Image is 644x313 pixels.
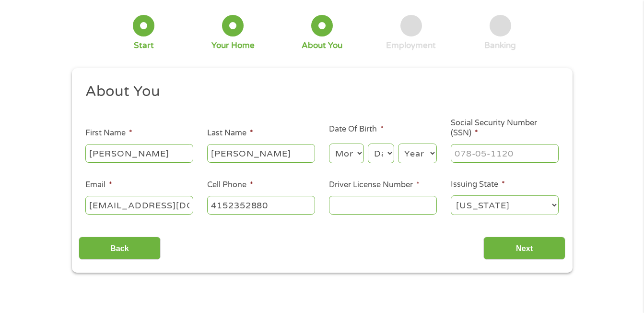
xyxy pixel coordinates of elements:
input: Next [483,237,565,260]
input: John [85,144,193,162]
input: Smith [207,144,315,162]
label: Cell Phone [207,180,253,190]
label: Social Security Number (SSN) [451,118,559,138]
div: Banking [484,40,516,51]
div: About You [302,40,342,51]
label: First Name [85,128,132,138]
label: Last Name [207,128,253,138]
label: Driver License Number [329,180,420,190]
input: 078-05-1120 [451,144,559,162]
label: Date Of Birth [329,124,384,134]
input: john@gmail.com [85,196,193,214]
label: Email [85,180,112,190]
input: Back [79,237,161,260]
div: Start [134,40,154,51]
label: Issuing State [451,180,505,190]
div: Employment [386,40,436,51]
div: Your Home [211,40,255,51]
h2: About You [85,82,551,101]
input: (541) 754-3010 [207,196,315,214]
